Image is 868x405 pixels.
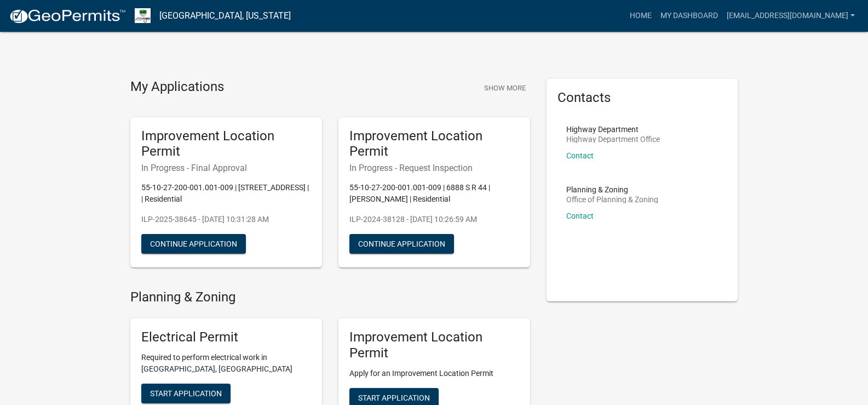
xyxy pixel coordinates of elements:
a: My Dashboard [656,5,722,26]
p: Apply for an Improvement Location Permit [349,368,519,379]
h5: Improvement Location Permit [141,128,311,160]
p: 55-10-27-200-001.001-009 | 6888 S R 44 | [PERSON_NAME] | Residential [349,182,519,205]
span: Start Application [150,389,222,397]
h5: Improvement Location Permit [349,128,519,160]
a: Contact [566,151,594,160]
h6: In Progress - Request Inspection [349,163,519,173]
h4: My Applications [130,79,224,95]
img: Morgan County, Indiana [135,8,151,23]
p: ILP-2024-38128 - [DATE] 10:26:59 AM [349,214,519,225]
p: Office of Planning & Zoning [566,196,658,203]
p: Highway Department [566,126,660,133]
h5: Improvement Location Permit [349,329,519,361]
a: Contact [566,212,594,220]
p: ILP-2025-38645 - [DATE] 10:31:28 AM [141,214,311,225]
h5: Electrical Permit [141,329,311,345]
button: Show More [480,79,530,97]
a: [EMAIL_ADDRESS][DOMAIN_NAME] [722,5,859,26]
button: Start Application [141,384,231,403]
a: Home [625,5,656,26]
h5: Contacts [557,90,727,106]
h4: Planning & Zoning [130,289,530,305]
p: 55-10-27-200-001.001-009 | [STREET_ADDRESS] | | Residential [141,182,311,205]
h6: In Progress - Final Approval [141,163,311,173]
p: Highway Department Office [566,135,660,143]
button: Continue Application [141,234,246,254]
p: Planning & Zoning [566,186,658,193]
button: Continue Application [349,234,454,254]
span: Start Application [358,393,430,402]
p: Required to perform electrical work in [GEOGRAPHIC_DATA], [GEOGRAPHIC_DATA] [141,352,311,375]
a: [GEOGRAPHIC_DATA], [US_STATE] [159,7,291,25]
